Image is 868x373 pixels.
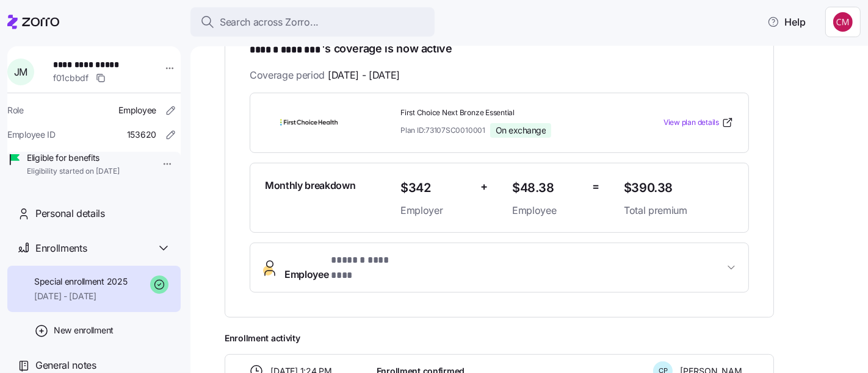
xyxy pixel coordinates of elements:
[53,72,89,84] span: f01cbbdf
[27,152,120,164] span: Eligible for benefits
[624,203,734,218] span: Total premium
[265,178,356,193] span: Monthly breakdown
[400,108,614,118] span: First Choice Next Bronze Essential
[512,178,582,198] span: $48.38
[34,290,128,302] span: [DATE] - [DATE]
[767,15,806,29] span: Help
[480,178,488,196] span: +
[592,178,599,196] span: =
[220,15,319,30] span: Search across Zorro...
[400,178,471,198] span: $342
[664,117,719,129] span: View plan details
[35,358,96,373] span: General notes
[758,10,816,34] button: Help
[35,206,105,221] span: Personal details
[664,116,734,129] a: View plan details
[400,125,485,135] span: Plan ID: 73107SC0010001
[833,12,853,32] img: c76f7742dad050c3772ef460a101715e
[400,203,471,218] span: Employer
[54,324,114,336] span: New enrollment
[118,104,156,116] span: Employee
[225,332,774,344] span: Enrollment activity
[7,104,24,116] span: Role
[14,67,27,77] span: J M
[190,7,435,37] button: Search across Zorro...
[250,68,400,83] span: Coverage period
[127,129,156,141] span: 153620
[512,203,582,218] span: Employee
[34,275,128,288] span: Special enrollment 2025
[284,253,408,282] span: Employee
[265,108,353,137] img: First Choice Health
[328,68,400,83] span: [DATE] - [DATE]
[496,125,546,136] span: On exchange
[624,178,734,198] span: $390.38
[35,241,87,256] span: Enrollments
[7,129,56,141] span: Employee ID
[27,166,120,177] span: Eligibility started on [DATE]
[250,41,749,58] h1: 's coverage is now active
